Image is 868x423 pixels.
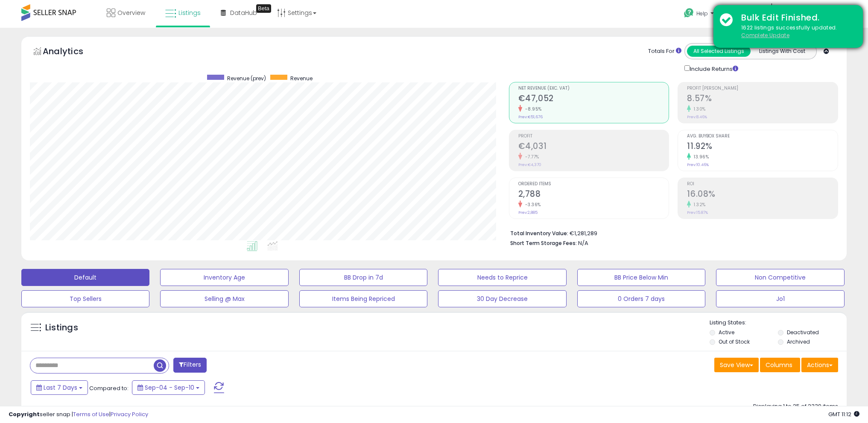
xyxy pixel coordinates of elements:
div: Tooltip anchor [256,4,271,13]
button: Save View [714,358,759,372]
label: Archived [787,338,810,345]
button: Needs to Reprice [438,269,566,286]
div: Include Returns [678,64,748,73]
button: Inventory Age [160,269,288,286]
label: Deactivated [787,329,819,336]
u: Complete Update [741,32,789,39]
span: 2025-09-18 11:12 GMT [828,410,859,418]
small: Prev: 2,885 [518,210,538,215]
span: Ordered Items [518,182,669,187]
span: Listings [178,9,201,17]
button: Actions [801,358,838,372]
span: Profit [PERSON_NAME] [687,86,838,91]
strong: Copyright [9,410,40,418]
span: Profit [518,134,669,139]
label: Active [719,329,734,336]
h2: 2,788 [518,189,669,201]
span: Revenue [290,75,313,82]
small: -8.95% [522,106,542,112]
h2: €47,052 [518,93,669,105]
li: €1,281,289 [510,228,832,238]
label: Out of Stock [719,338,750,345]
button: Listings With Cost [750,46,814,57]
small: Prev: 10.46% [687,162,709,167]
button: Default [21,269,149,286]
button: Top Sellers [21,290,149,307]
small: 1.30% [691,106,706,112]
small: Prev: 8.46% [687,114,707,120]
h5: Listings [45,322,78,334]
span: ROI [687,182,838,187]
button: 0 Orders 7 days [577,290,705,307]
small: 1.32% [691,201,706,208]
small: -3.36% [522,201,541,208]
span: Help [696,10,708,17]
span: DataHub [230,9,257,17]
button: Non Competitive [716,269,844,286]
h2: €4,031 [518,141,669,153]
button: Selling @ Max [160,290,288,307]
button: BB Drop in 7d [299,269,427,286]
a: Terms of Use [73,410,109,418]
h2: 8.57% [687,93,838,105]
div: Totals For [648,47,681,55]
button: Items Being Repriced [299,290,427,307]
h5: Analytics [43,45,100,59]
span: Avg. Buybox Share [687,134,838,139]
span: Compared to: [89,384,129,392]
span: Net Revenue (Exc. VAT) [518,86,669,91]
h2: 11.92% [687,141,838,153]
a: Help [677,1,722,28]
button: 30 Day Decrease [438,290,566,307]
div: seller snap | | [9,411,148,419]
button: BB Price Below Min [577,269,705,286]
b: Short Term Storage Fees: [510,239,577,247]
div: 1622 listings successfully updated. [735,24,856,40]
button: Sep-04 - Sep-10 [132,380,205,395]
button: All Selected Listings [687,46,751,57]
span: Sep-04 - Sep-10 [145,383,194,392]
button: Jo1 [716,290,844,307]
span: Overview [117,9,145,17]
button: Columns [760,358,800,372]
div: Bulk Edit Finished. [735,12,856,24]
i: Get Help [684,8,694,18]
h2: 16.08% [687,189,838,201]
p: Listing States: [710,319,847,327]
a: Privacy Policy [111,410,148,418]
small: Prev: €4,370 [518,162,541,167]
b: Total Inventory Value: [510,230,568,237]
button: Filters [173,358,207,373]
small: Prev: €51,676 [518,114,543,120]
span: Last 7 Days [44,383,77,392]
small: -7.77% [522,154,539,160]
span: Columns [766,361,792,369]
div: Displaying 1 to 25 of 2339 items [753,403,838,411]
span: Revenue (prev) [227,75,266,82]
small: 13.96% [691,154,709,160]
span: N/A [578,239,588,247]
button: Last 7 Days [31,380,88,395]
small: Prev: 15.87% [687,210,708,215]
